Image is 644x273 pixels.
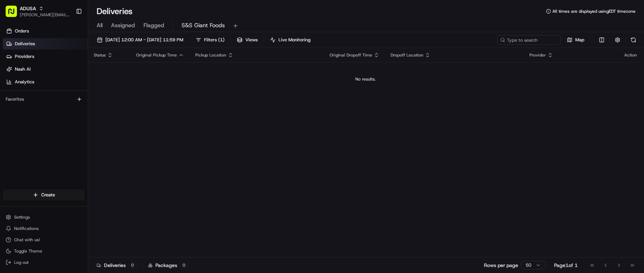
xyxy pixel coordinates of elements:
span: Status [94,52,106,58]
span: Assigned [111,21,135,30]
div: Page 1 of 1 [554,262,578,269]
span: S&S Giant Foods [182,21,225,30]
span: Providers [15,53,34,60]
button: [PERSON_NAME][EMAIL_ADDRESS][PERSON_NAME][DOMAIN_NAME] [20,12,70,18]
div: Packages [148,262,188,269]
span: Settings [14,214,30,220]
a: Nash AI [3,64,88,75]
span: Map [575,37,584,43]
button: Chat with us! [3,235,85,245]
a: Analytics [3,76,88,88]
button: Filters(1) [192,35,228,45]
span: Nash AI [15,66,31,72]
span: Filters [204,37,225,43]
span: Orders [15,28,29,34]
button: Views [234,35,261,45]
span: Views [245,37,258,43]
div: No results. [91,76,640,82]
span: Create [41,192,55,198]
a: Deliveries [3,38,88,49]
button: Live Monitoring [267,35,314,45]
span: Analytics [15,79,34,85]
button: Log out [3,257,85,267]
span: Original Pickup Time [136,52,177,58]
p: Rows per page [484,262,518,269]
input: Type to search [497,35,561,45]
span: All [97,21,103,30]
div: Favorites [3,94,85,105]
button: Map [564,35,588,45]
button: Toggle Theme [3,246,85,256]
span: Dropoff Location [391,52,423,58]
span: Notifications [14,226,39,231]
a: Providers [3,51,88,62]
button: Notifications [3,224,85,233]
span: Deliveries [15,41,35,47]
a: Orders [3,25,88,37]
span: Log out [14,260,29,265]
span: [DATE] 12:00 AM - [DATE] 11:59 PM [105,37,183,43]
button: Settings [3,212,85,222]
span: Provider [529,52,546,58]
span: Original Dropoff Time [330,52,372,58]
span: ( 1 ) [218,37,225,43]
button: Refresh [628,35,638,45]
button: ADUSA [20,5,36,12]
button: ADUSA[PERSON_NAME][EMAIL_ADDRESS][PERSON_NAME][DOMAIN_NAME] [3,3,73,20]
span: All times are displayed using EDT timezone [552,8,636,14]
span: Live Monitoring [278,37,311,43]
div: Deliveries [97,262,136,269]
div: Action [624,52,637,58]
span: Pickup Location [195,52,226,58]
span: Chat with us! [14,237,40,243]
button: [DATE] 12:00 AM - [DATE] 11:59 PM [94,35,186,45]
button: Create [3,189,85,201]
span: Toggle Theme [14,248,42,254]
div: 0 [129,262,136,268]
span: Flagged [143,21,164,30]
h1: Deliveries [97,6,133,17]
div: 0 [180,262,188,268]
